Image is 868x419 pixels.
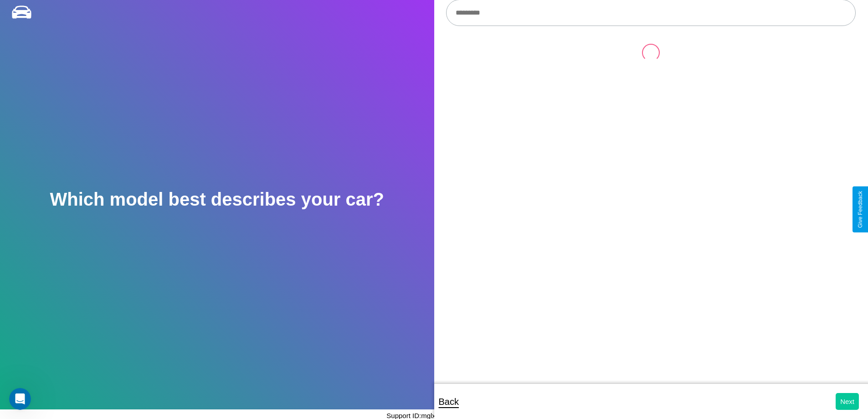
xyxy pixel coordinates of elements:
[9,388,31,410] iframe: Intercom live chat
[836,393,859,410] button: Next
[50,189,384,210] h2: Which model best describes your car?
[857,191,863,228] div: Give Feedback
[439,393,459,410] p: Back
